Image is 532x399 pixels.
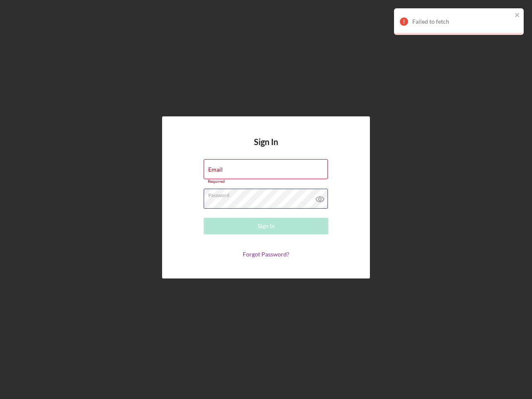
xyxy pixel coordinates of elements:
label: Email [208,166,223,173]
button: Sign In [204,218,328,234]
button: close [515,12,520,20]
label: Password [208,189,328,198]
div: Required [204,179,328,184]
div: Sign In [258,218,275,234]
div: Failed to fetch [412,18,512,25]
h4: Sign In [254,137,278,159]
a: Forgot Password? [243,251,289,258]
